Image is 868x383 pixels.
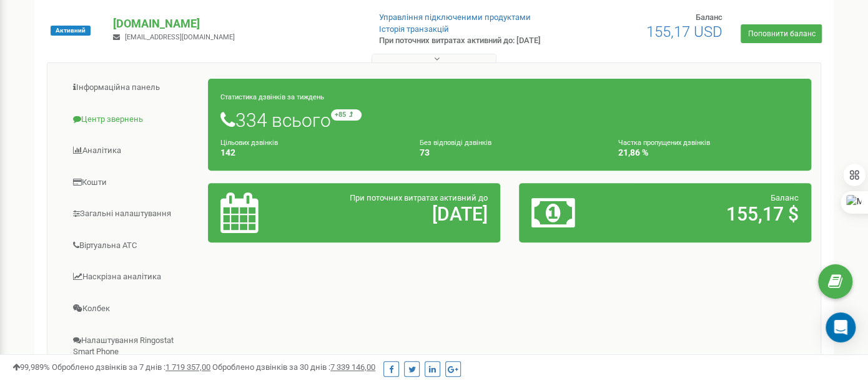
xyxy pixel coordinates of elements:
[618,139,710,147] small: Частка пропущених дзвінків
[57,262,209,292] a: Наскрізна аналітика
[52,362,210,372] span: Оброблено дзвінків за 7 днів :
[695,12,722,22] span: Баланс
[220,93,324,101] small: Статистика дзвінків за тиждень
[57,72,209,103] a: Інформаційна панель
[57,136,209,166] a: Аналiтика
[57,104,209,135] a: Центр звернень
[350,193,488,202] span: При поточних витратах активний до
[646,23,722,41] span: 155,17 USD
[220,139,278,147] small: Цільових дзвінків
[51,26,91,36] span: Активний
[57,294,209,324] a: Колбек
[165,362,210,372] u: 1 719 357,00
[379,12,531,22] a: Управління підключеними продуктами
[315,204,487,224] h2: [DATE]
[826,312,856,342] div: Open Intercom Messenger
[220,109,799,131] h1: 334 всього
[627,204,799,224] h2: 155,17 $
[57,167,209,198] a: Кошти
[220,148,401,157] h4: 142
[57,326,209,367] a: Налаштування Ringostat Smart Phone
[771,193,799,202] span: Баланс
[57,199,209,229] a: Загальні налаштування
[331,109,362,121] small: +85
[419,139,491,147] small: Без відповіді дзвінків
[125,33,235,41] span: [EMAIL_ADDRESS][DOMAIN_NAME]
[113,16,358,32] p: [DOMAIN_NAME]
[618,148,799,157] h4: 21,86 %
[379,35,559,47] p: При поточних витратах активний до: [DATE]
[419,148,599,157] h4: 73
[212,362,375,372] span: Оброблено дзвінків за 30 днів :
[379,24,449,34] a: Історія транзакцій
[330,362,375,372] u: 7 339 146,00
[741,24,822,43] a: Поповнити баланс
[12,362,50,372] span: 99,989%
[57,231,209,261] a: Віртуальна АТС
